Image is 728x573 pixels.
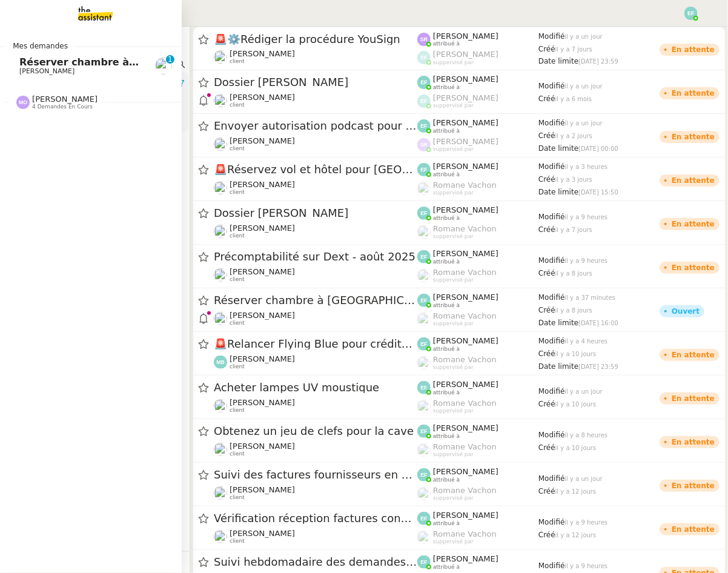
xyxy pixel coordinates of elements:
[214,399,227,412] img: users%2FlEKjZHdPaYMNgwXp1mLJZ8r8UFs1%2Favatar%2F1e03ee85-bb59-4f48-8ffa-f076c2e8c285
[417,468,431,482] img: svg
[433,75,498,84] span: [PERSON_NAME]
[672,264,715,271] div: En attente
[538,319,578,327] span: Date limite
[417,400,431,413] img: users%2FyQfMwtYgTqhRP2YHWHmG2s2LYaD3%2Favatar%2Fprofile-pic.png
[417,293,538,308] app-user-label: attribué à
[578,363,618,370] span: [DATE] 23:59
[433,477,460,483] span: attribué à
[214,251,417,262] span: Précomptabilité sur Dext - août 2025
[433,355,497,364] span: Romane Vachon
[417,311,538,327] app-user-label: suppervisé par
[417,554,538,570] app-user-label: attribué à
[433,259,460,265] span: attribué à
[433,249,498,258] span: [PERSON_NAME]
[672,439,715,446] div: En attente
[214,295,417,306] span: Réserver chambre à [GEOGRAPHIC_DATA]
[538,57,578,65] span: Date limite
[672,220,715,228] div: En attente
[672,482,715,489] div: En attente
[433,41,460,47] span: attribué à
[555,445,597,451] span: il y a 10 jours
[230,267,295,276] span: [PERSON_NAME]
[214,529,417,545] app-user-detailed-label: client
[672,90,715,97] div: En attente
[433,520,460,527] span: attribué à
[214,224,417,239] app-user-detailed-label: client
[538,45,555,53] span: Créé
[433,190,474,196] span: suppervisé par
[214,208,417,219] span: Dossier [PERSON_NAME]
[230,145,245,152] span: client
[214,443,227,456] img: users%2FME7CwGhkVpexbSaUxoFyX6OhGQk2%2Favatar%2Fe146a5d2-1708-490f-af4b-78e736222863
[555,488,597,495] span: il y a 12 jours
[230,538,245,545] span: client
[565,164,608,170] span: il y a 3 heures
[538,175,555,184] span: Créé
[538,362,578,371] span: Date limite
[538,82,565,90] span: Modifié
[433,408,474,414] span: suppervisé par
[417,118,538,134] app-user-label: attribué à
[230,189,245,196] span: client
[32,104,93,110] span: 4 demandes en cours
[672,308,700,315] div: Ouvert
[555,133,592,139] span: il y a 2 jours
[417,163,431,176] img: svg
[230,363,245,370] span: client
[538,32,565,41] span: Modifié
[433,564,460,571] span: attribué à
[417,76,431,89] img: svg
[433,93,498,102] span: [PERSON_NAME]
[417,205,538,221] app-user-label: attribué à
[538,225,555,234] span: Créé
[565,83,603,90] span: il y a un jour
[433,433,460,440] span: attribué à
[433,215,460,222] span: attribué à
[214,442,417,457] app-user-detailed-label: client
[538,256,565,265] span: Modifié
[214,49,417,65] app-user-detailed-label: client
[565,33,603,40] span: il y a un jour
[214,469,417,480] span: Suivi des factures fournisseurs en attente de paiement - 1 septembre 2025
[214,485,417,501] app-user-detailed-label: client
[214,180,417,196] app-user-detailed-label: client
[417,31,538,47] app-user-label: attribué à
[433,511,498,520] span: [PERSON_NAME]
[214,398,417,414] app-user-detailed-label: client
[555,307,592,314] span: il y a 8 jours
[565,475,603,482] span: il y a un jour
[555,227,592,233] span: il y a 7 jours
[214,77,417,88] span: Dossier [PERSON_NAME]
[417,138,431,151] img: svg
[230,398,295,407] span: [PERSON_NAME]
[230,485,295,494] span: [PERSON_NAME]
[672,526,715,533] div: En attente
[214,486,227,500] img: users%2FSg6jQljroSUGpSfKFUOPmUmNaZ23%2Favatar%2FUntitled.png
[417,423,538,439] app-user-label: attribué à
[230,320,245,326] span: client
[417,467,538,483] app-user-label: attribué à
[538,474,565,483] span: Modifié
[230,354,295,363] span: [PERSON_NAME]
[672,351,715,359] div: En attente
[555,96,592,102] span: il y a 6 mois
[433,495,474,502] span: suppervisé par
[433,224,497,233] span: Romane Vachon
[433,205,498,214] span: [PERSON_NAME]
[433,162,498,171] span: [PERSON_NAME]
[555,270,592,277] span: il y a 8 jours
[565,257,608,264] span: il y a 9 heures
[433,59,474,66] span: suppervisé par
[565,388,603,395] span: il y a un jour
[538,94,555,103] span: Créé
[433,442,497,451] span: Romane Vachon
[433,451,474,458] span: suppervisé par
[578,58,618,65] span: [DATE] 23:59
[417,225,431,239] img: users%2FyQfMwtYgTqhRP2YHWHmG2s2LYaD3%2Favatar%2Fprofile-pic.png
[230,58,245,65] span: client
[230,529,295,538] span: [PERSON_NAME]
[565,214,608,220] span: il y a 9 heures
[417,137,538,153] app-user-label: suppervisé par
[417,425,431,438] img: svg
[166,55,174,64] nz-badge-sup: 1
